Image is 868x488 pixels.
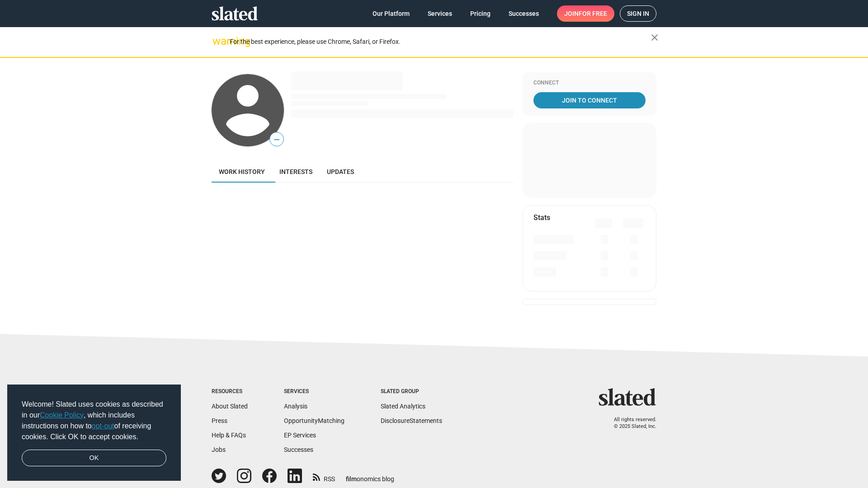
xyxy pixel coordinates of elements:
[279,168,312,175] span: Interests
[346,468,394,483] a: filmonomics blog
[40,411,84,419] a: Cookie Policy
[212,36,223,47] mat-icon: warning
[346,475,357,483] span: film
[270,134,283,145] span: —
[284,388,344,395] div: Services
[365,5,417,22] a: Our Platform
[564,5,607,22] span: Join
[272,161,320,183] a: Interests
[320,161,361,183] a: Updates
[22,399,166,442] span: Welcome! Slated uses cookies as described in our , which includes instructions on how to of recei...
[501,5,546,22] a: Successes
[620,5,656,22] a: Sign in
[212,432,246,439] a: Help & FAQs
[284,432,316,439] a: EP Services
[579,5,607,22] span: for free
[557,5,614,22] a: Joinfor free
[533,213,550,222] mat-card-title: Stats
[381,417,442,424] a: DisclosureStatements
[284,403,307,410] a: Analysis
[381,388,442,395] div: Slated Group
[92,422,114,430] a: opt-out
[604,417,656,430] p: All rights reserved. © 2025 Slated, Inc.
[428,5,452,22] span: Services
[313,469,335,483] a: RSS
[212,388,248,395] div: Resources
[284,417,344,424] a: OpportunityMatching
[463,5,498,22] a: Pricing
[212,403,248,410] a: About Slated
[533,80,646,87] div: Connect
[509,5,539,22] span: Successes
[327,168,354,175] span: Updates
[212,417,227,424] a: Press
[212,161,272,183] a: Work history
[22,450,166,467] a: dismiss cookie message
[219,168,265,175] span: Work history
[533,92,646,108] a: Join To Connect
[627,6,649,21] span: Sign in
[649,32,660,43] mat-icon: close
[381,403,425,410] a: Slated Analytics
[535,92,644,108] span: Join To Connect
[212,446,226,453] a: Jobs
[420,5,459,22] a: Services
[284,446,313,453] a: Successes
[7,385,181,481] div: cookieconsent
[230,36,651,48] div: For the best experience, please use Chrome, Safari, or Firefox.
[470,5,491,22] span: Pricing
[373,5,410,22] span: Our Platform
